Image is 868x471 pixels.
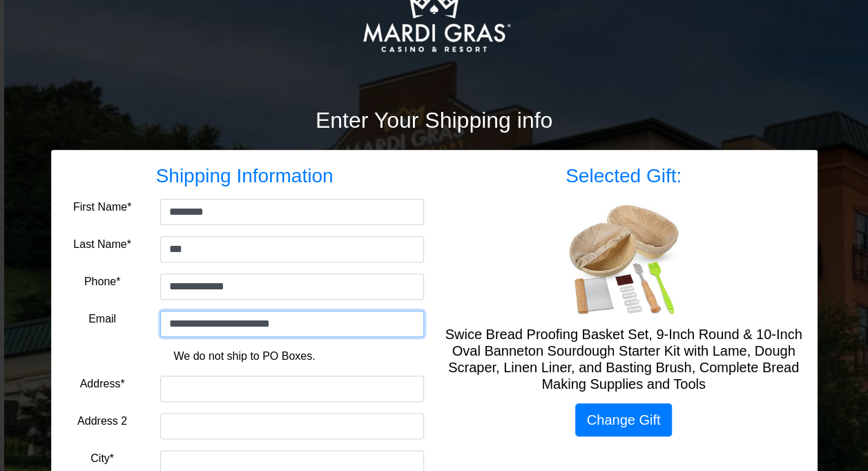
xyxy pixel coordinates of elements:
[73,236,131,253] label: Last Name*
[51,107,818,133] h2: Enter Your Shipping info
[66,164,424,188] h3: Shipping Information
[80,376,125,392] label: Address*
[445,326,803,392] h5: Swice Bread Proofing Basket Set, 9-Inch Round & 10-Inch Oval Banneton Sourdough Starter Kit with ...
[88,311,116,327] label: Email
[90,450,114,467] label: City*
[568,204,679,315] img: Swice Bread Proofing Basket Set, 9-Inch Round & 10-Inch Oval Banneton Sourdough Starter Kit with ...
[77,413,127,430] label: Address 2
[84,273,121,290] label: Phone*
[445,164,803,188] h3: Selected Gift:
[73,199,131,215] label: First Name*
[76,348,414,365] p: We do not ship to PO Boxes.
[575,403,673,436] a: Change Gift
